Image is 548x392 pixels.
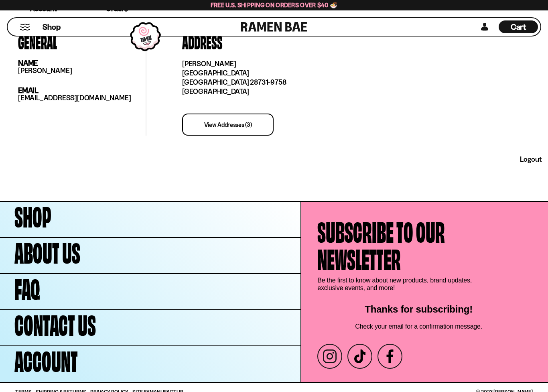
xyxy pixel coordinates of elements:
[14,345,78,373] span: Account
[317,276,478,292] p: Be the first to know about new products, brand updates, exclusive events, and more!
[20,24,30,30] button: Mobile Menu Trigger
[182,32,530,50] h3: address
[18,67,146,75] p: [PERSON_NAME]
[43,22,61,32] span: Shop
[14,237,80,264] span: About Us
[365,304,473,315] span: Thanks for subscribing!
[317,216,445,271] h4: Subscribe to our newsletter
[511,22,526,32] span: Cart
[520,155,542,164] a: logout
[182,59,530,96] p: [PERSON_NAME] [GEOGRAPHIC_DATA] [GEOGRAPHIC_DATA] 28731-9758 [GEOGRAPHIC_DATA]
[18,86,39,95] strong: email
[18,32,146,50] h3: general
[182,114,274,136] a: view addresses (3)
[43,20,61,33] a: Shop
[14,201,51,228] span: Shop
[14,309,96,337] span: Contact Us
[14,273,40,301] span: FAQ
[499,18,538,36] div: Cart
[211,1,338,9] span: Free U.S. Shipping on Orders over $40 🍜
[18,94,146,102] p: [EMAIL_ADDRESS][DOMAIN_NAME]
[355,323,482,330] span: Check your email for a confirmation message.
[18,59,38,68] strong: name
